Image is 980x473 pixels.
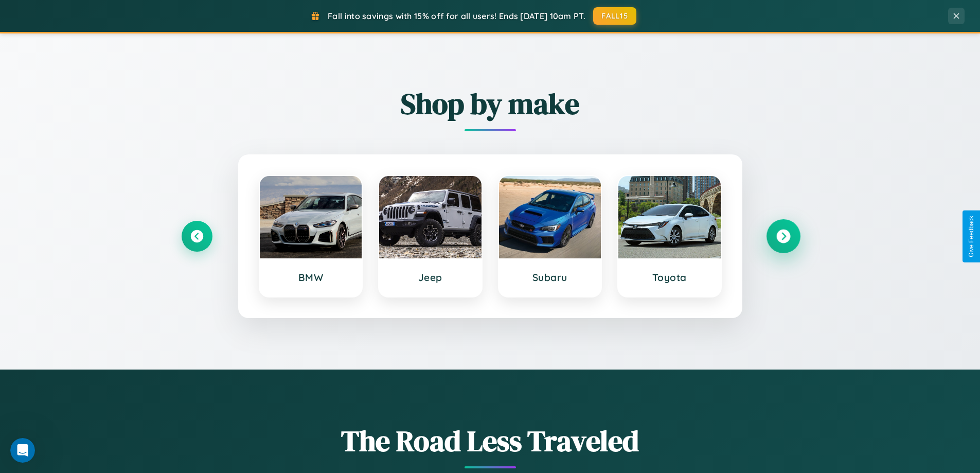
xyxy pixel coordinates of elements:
[389,271,471,284] h3: Jeep
[593,7,636,25] button: FALL15
[968,216,975,257] div: Give Feedback
[10,438,35,463] iframe: Intercom live chat
[182,84,799,124] h2: Shop by make
[270,271,352,284] h3: BMW
[629,271,710,284] h3: Toyota
[509,271,591,284] h3: Subaru
[182,421,799,461] h1: The Road Less Traveled
[328,11,585,21] span: Fall into savings with 15% off for all users! Ends [DATE] 10am PT.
